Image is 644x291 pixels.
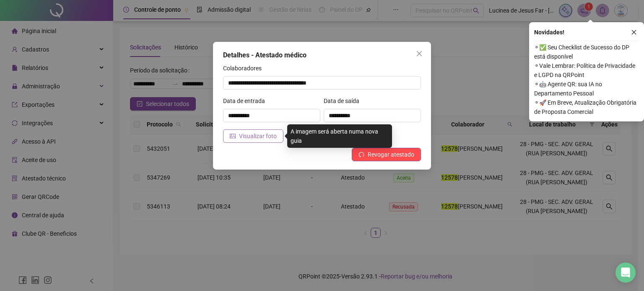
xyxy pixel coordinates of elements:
span: ⚬ 🚀 Em Breve, Atualização Obrigatória de Proposta Comercial [534,98,639,116]
span: undo [358,152,364,157]
span: ⚬ ✅ Seu Checklist de Sucesso do DP está disponível [534,43,639,61]
label: Colaboradores [223,64,267,73]
span: ⚬ 🤖 Agente QR: sua IA no Departamento Pessoal [534,80,639,98]
div: Detalhes - Atestado médico [223,50,421,60]
span: Revogar atestado [368,150,414,159]
div: Open Intercom Messenger [615,263,636,283]
span: Visualizar foto [239,131,277,141]
label: Data de saída [324,96,365,106]
button: Revogar atestado [352,148,421,161]
label: Data de entrada [223,96,270,106]
span: picture [230,133,236,139]
span: close [416,50,423,57]
span: close [631,29,637,35]
button: Visualizar foto [223,129,283,143]
span: ⚬ Vale Lembrar: Política de Privacidade e LGPD na QRPoint [534,61,639,80]
span: Novidades ! [534,28,564,37]
button: Close [413,47,426,60]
